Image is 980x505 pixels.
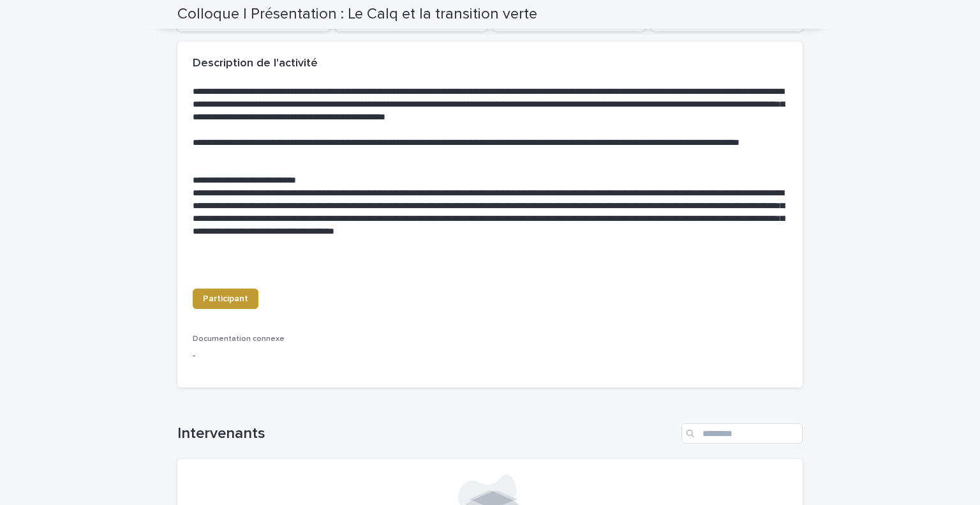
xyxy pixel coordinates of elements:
font: Intervenants [177,426,265,441]
font: Colloque | Présentation : Le Calq et la transition verte [177,6,537,22]
font: Participant [203,294,248,303]
font: - [193,351,195,360]
a: Participant [193,289,258,309]
font: Documentation connexe [193,335,285,343]
font: Description de l'activité [193,57,318,69]
input: Recherche [681,423,803,444]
